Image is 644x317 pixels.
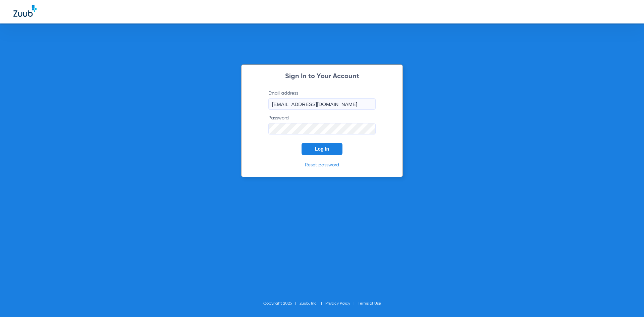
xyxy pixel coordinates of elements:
[302,143,342,155] button: Log In
[268,90,376,110] label: Email address
[268,115,376,135] label: Password
[325,302,350,306] a: Privacy Policy
[268,98,376,110] input: Email address
[358,302,381,306] a: Terms of Use
[315,146,329,152] span: Log In
[305,163,339,167] a: Reset password
[300,300,325,307] li: Zuub, Inc.
[263,300,300,307] li: Copyright 2025
[268,123,376,135] input: Password
[258,73,386,80] h2: Sign In to Your Account
[610,285,644,317] iframe: Chat Widget
[13,5,37,17] img: Zuub Logo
